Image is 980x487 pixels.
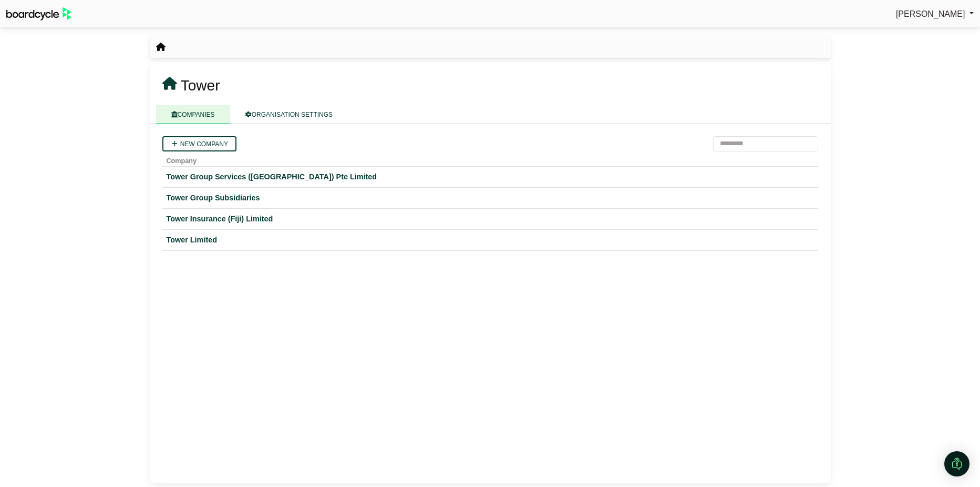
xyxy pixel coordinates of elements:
[162,136,236,151] a: New company
[167,171,814,183] a: Tower Group Services ([GEOGRAPHIC_DATA]) Pte Limited
[167,192,814,204] a: Tower Group Subsidiaries
[896,7,974,21] a: [PERSON_NAME]
[896,9,965,18] span: [PERSON_NAME]
[181,77,220,94] span: Tower
[6,7,71,21] img: BoardcycleBlackGreen-aaafeed430059cb809a45853b8cf6d952af9d84e6e89e1f1685b34bfd5cb7d64.svg
[162,151,818,167] th: Company
[944,451,969,476] div: Open Intercom Messenger
[156,105,230,124] a: COMPANIES
[167,213,814,225] a: Tower Insurance (Fiji) Limited
[156,40,166,54] nav: breadcrumb
[167,234,814,246] a: Tower Limited
[230,105,348,124] a: ORGANISATION SETTINGS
